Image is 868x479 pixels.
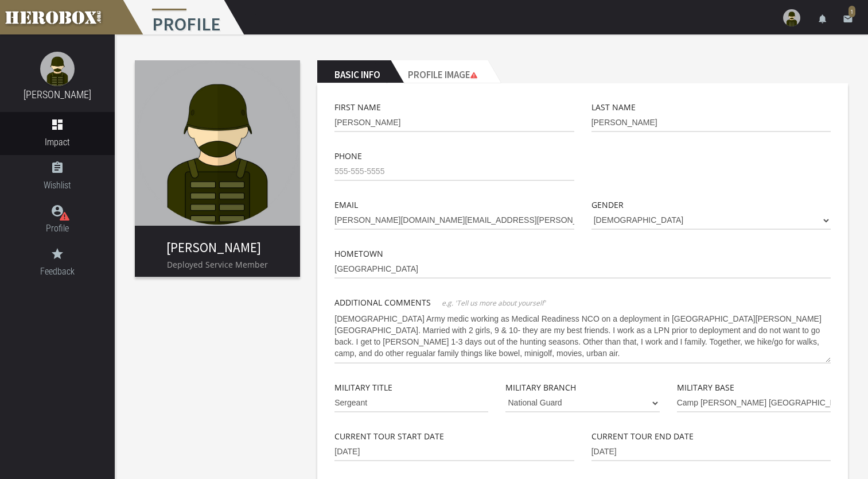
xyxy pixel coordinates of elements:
label: Hometown [334,247,383,260]
a: [PERSON_NAME] [24,88,91,101]
span: 1 [848,6,855,17]
i: notifications [818,14,828,24]
label: Military Title [334,381,392,394]
img: male.jpg [135,60,300,226]
label: Gender [591,198,624,211]
h2: Profile Image [391,60,488,83]
i: dashboard [50,118,64,132]
label: Military Base [677,381,734,394]
label: First Name [334,101,381,114]
label: Additional Comments [334,296,431,309]
img: male.jpg [40,52,75,86]
label: Phone [334,149,362,163]
span: e.g. 'Tell us more about yourself' [442,298,546,308]
img: user-image [783,9,800,26]
label: Military Branch [505,381,576,394]
label: Last Name [591,101,636,114]
label: Email [334,198,358,211]
p: Deployed Service Member [135,258,300,271]
h2: Basic Info [317,60,391,83]
input: MM-DD-YYYY [591,443,831,461]
label: Current Tour End Date [591,430,694,443]
input: 555-555-5555 [334,163,574,181]
input: MM-DD-YYYY [334,443,574,461]
i: email [843,14,853,24]
label: Current Tour Start Date [334,430,444,443]
a: [PERSON_NAME] [166,239,261,256]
